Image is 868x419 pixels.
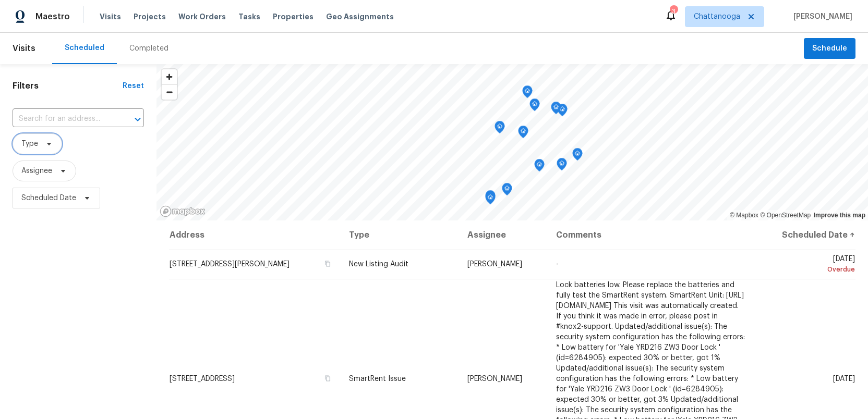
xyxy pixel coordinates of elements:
span: SmartRent Issue [349,375,406,383]
a: Mapbox [730,212,758,219]
button: Copy Address [323,374,332,383]
span: [DATE] [833,375,855,383]
span: [PERSON_NAME] [467,261,522,268]
span: [STREET_ADDRESS][PERSON_NAME] [170,261,290,268]
button: Zoom out [162,84,177,100]
canvas: Map [156,64,868,220]
div: Scheduled [65,43,104,53]
span: Scheduled Date [21,193,76,203]
button: Zoom in [162,69,177,84]
div: Map marker [495,121,505,137]
a: OpenStreetMap [760,212,811,219]
span: New Listing Audit [349,261,408,268]
div: Map marker [557,158,567,174]
div: Map marker [485,192,496,208]
h1: Filters [13,81,123,91]
div: Map marker [522,85,533,102]
button: Schedule [804,38,855,59]
div: Map marker [529,98,540,115]
th: Comments [548,220,754,250]
div: Map marker [534,159,545,175]
th: Scheduled Date ↑ [754,220,855,250]
span: Maestro [35,11,70,22]
button: Open [130,112,145,127]
div: 3 [670,6,677,17]
span: - [556,261,559,268]
th: Address [169,220,341,250]
span: Geo Assignments [326,11,394,22]
a: Mapbox homepage [160,205,206,217]
a: Improve this map [814,212,865,219]
div: Map marker [485,190,496,206]
div: Map marker [502,183,512,199]
span: [DATE] [762,255,855,275]
div: Completed [129,43,168,54]
span: Properties [273,11,314,22]
div: Map marker [557,104,568,120]
div: Map marker [572,148,583,164]
span: Type [21,139,38,149]
div: Reset [123,81,144,91]
span: [PERSON_NAME] [789,11,852,22]
span: Projects [134,11,166,22]
div: Map marker [551,102,561,118]
input: Search for an address... [13,111,115,127]
span: Visits [13,37,35,60]
th: Assignee [459,220,548,250]
button: Copy Address [323,259,332,268]
span: Visits [100,11,121,22]
th: Type [341,220,459,250]
span: [PERSON_NAME] [467,375,522,383]
span: Chattanooga [694,11,740,22]
span: Assignee [21,166,52,176]
div: Overdue [762,264,855,275]
div: Map marker [518,126,528,142]
span: Work Orders [178,11,226,22]
span: Tasks [238,13,260,20]
span: [STREET_ADDRESS] [170,375,235,383]
span: Schedule [812,42,847,55]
